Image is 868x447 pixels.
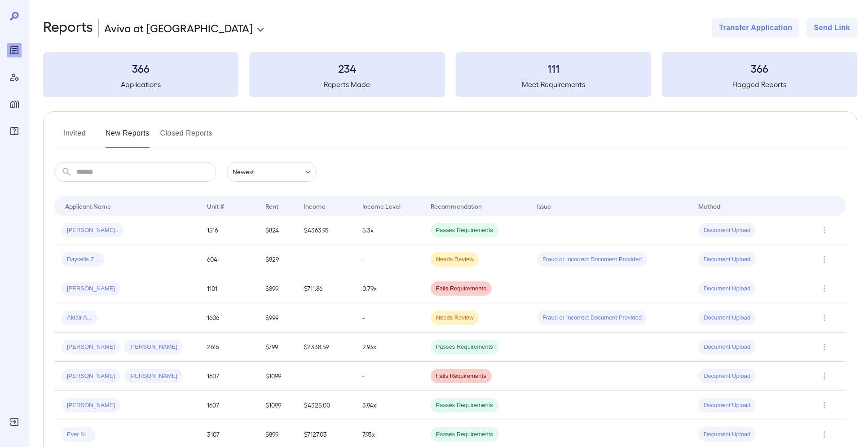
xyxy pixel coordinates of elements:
span: Document Upload [698,343,756,351]
div: Income [304,201,326,211]
span: Passes Requirements [431,226,498,235]
td: 1606 [200,303,258,333]
h3: 366 [43,61,238,75]
span: Needs Review [431,255,479,264]
td: 2616 [200,333,258,362]
span: [PERSON_NAME] [124,372,183,381]
div: Issue [537,201,551,211]
td: - [355,303,423,333]
span: Fraud or Incorrect Document Provided [537,314,647,322]
h3: 111 [456,61,651,75]
button: Row Actions [817,369,832,383]
td: 5.3x [355,216,423,245]
span: Document Upload [698,430,756,439]
span: Fails Requirements [431,285,492,293]
p: Aviva at [GEOGRAPHIC_DATA] [104,21,253,35]
h5: Meet Requirements [456,79,651,90]
button: Closed Reports [160,126,213,148]
h3: 366 [662,61,857,75]
span: [PERSON_NAME] [62,285,120,293]
span: [PERSON_NAME] [62,401,120,410]
div: Newest [227,162,317,182]
div: Method [698,201,720,211]
button: New Reports [106,126,150,148]
td: $999 [258,303,297,333]
span: Daycelis Z... [62,255,105,264]
td: $1099 [258,362,297,391]
h3: 234 [249,61,445,75]
span: Passes Requirements [431,343,498,351]
button: Send Link [806,18,857,38]
td: $829 [258,245,297,274]
button: Row Actions [817,311,832,325]
span: [PERSON_NAME].. [62,226,123,235]
div: Income Level [362,201,401,211]
h5: Reports Made [249,79,445,90]
td: $899 [258,274,297,303]
td: $711.86 [297,274,355,303]
span: Document Upload [698,285,756,293]
span: Document Upload [698,401,756,410]
span: Document Upload [698,314,756,322]
td: 2.93x [355,333,423,362]
span: Document Upload [698,226,756,235]
div: Applicant Name [65,201,111,211]
td: $4363.93 [297,216,355,245]
span: Fraud or Incorrect Document Provided [537,255,647,264]
span: Passes Requirements [431,430,498,439]
div: Manage Users [7,70,22,84]
span: [PERSON_NAME] [124,343,183,351]
div: Manage Properties [7,97,22,111]
td: 1516 [200,216,258,245]
td: 1101 [200,274,258,303]
button: Row Actions [817,223,832,237]
span: Aldair A... [62,314,97,322]
span: Document Upload [698,372,756,381]
td: 0.79x [355,274,423,303]
h5: Applications [43,79,238,90]
span: Fails Requirements [431,372,492,381]
button: Transfer Application [712,18,799,38]
td: - [355,245,423,274]
td: 1607 [200,391,258,420]
td: 604 [200,245,258,274]
td: $1099 [258,391,297,420]
td: $2338.59 [297,333,355,362]
button: Row Actions [817,398,832,412]
div: Recommendation [431,201,482,211]
div: Rent [265,201,280,211]
div: FAQ [7,124,22,138]
summary: 366Applications234Reports Made111Meet Requirements366Flagged Reports [43,52,857,97]
td: 3.94x [355,391,423,420]
button: Row Actions [817,427,832,442]
button: Invited [54,126,95,148]
h5: Flagged Reports [662,79,857,90]
button: Row Actions [817,252,832,267]
h2: Reports [43,18,93,38]
div: Unit # [207,201,224,211]
td: $799 [258,333,297,362]
td: $4325.00 [297,391,355,420]
span: Passes Requirements [431,401,498,410]
span: Document Upload [698,255,756,264]
span: [PERSON_NAME] [62,372,120,381]
span: [PERSON_NAME] [62,343,120,351]
button: Row Actions [817,340,832,354]
button: Row Actions [817,281,832,296]
td: $824 [258,216,297,245]
span: Needs Review [431,314,479,322]
div: Log Out [7,415,22,429]
td: - [355,362,423,391]
td: 1607 [200,362,258,391]
div: Reports [7,43,22,57]
span: Ever N... [62,430,95,439]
